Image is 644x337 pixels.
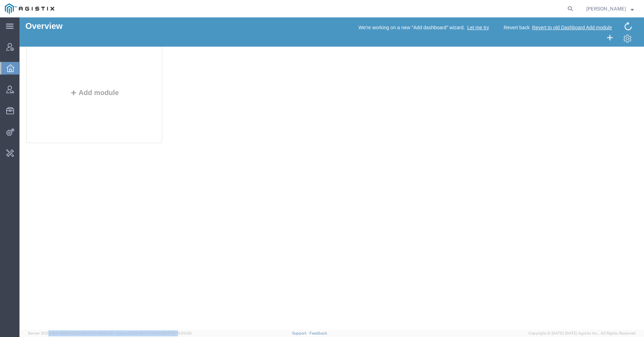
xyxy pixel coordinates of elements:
[586,5,634,13] button: [PERSON_NAME]
[528,330,636,336] span: Copyright © [DATE]-[DATE] Agistix Inc., All Rights Reserved
[309,331,327,335] a: Feedback
[116,331,191,335] span: Client: 2025.18.0-27d3021
[163,331,191,335] span: [DATE] 10:20:09
[586,5,626,13] span: Yaroslav Kernytskyi
[19,17,644,330] iframe: FS Legacy Container
[28,331,113,335] span: Server: 2025.18.0-659fc4323ef
[5,3,54,14] img: logo
[48,71,102,79] button: Add module
[84,331,113,335] span: [DATE] 09:50:32
[292,331,309,335] a: Support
